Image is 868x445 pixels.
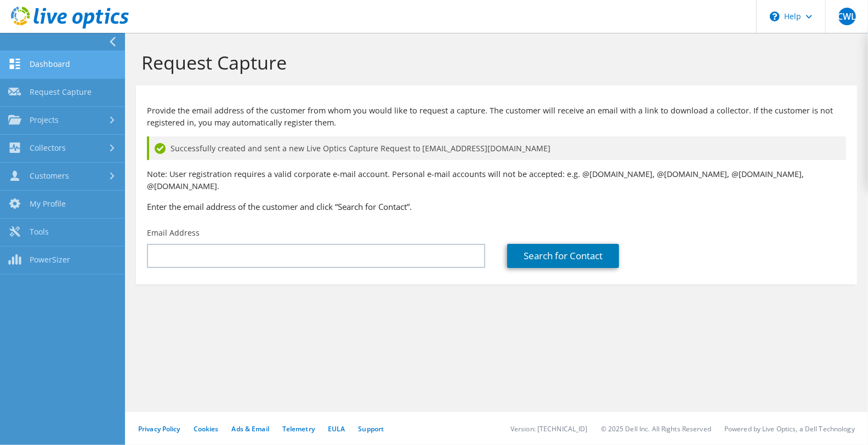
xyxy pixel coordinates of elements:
span: Successfully created and sent a new Live Optics Capture Request to [EMAIL_ADDRESS][DOMAIN_NAME] [171,142,551,155]
p: Provide the email address of the customer from whom you would like to request a capture. The cust... [147,105,846,129]
li: Version: [TECHNICAL_ID] [510,424,588,433]
a: Search for Contact [507,244,619,268]
a: Support [358,424,384,433]
li: © 2025 Dell Inc. All Rights Reserved [601,424,711,433]
a: Cookies [194,424,219,433]
h1: Request Capture [141,51,846,74]
a: EULA [328,424,345,433]
a: Ads & Email [232,424,269,433]
p: Note: User registration requires a valid corporate e-mail account. Personal e-mail accounts will ... [147,168,846,192]
span: CWL [838,8,856,25]
a: Telemetry [282,424,315,433]
h3: Enter the email address of the customer and click “Search for Contact”. [147,201,846,213]
label: Email Address [147,227,200,238]
svg: \n [770,12,780,21]
li: Powered by Live Optics, a Dell Technology [724,424,855,433]
a: Privacy Policy [138,424,180,433]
